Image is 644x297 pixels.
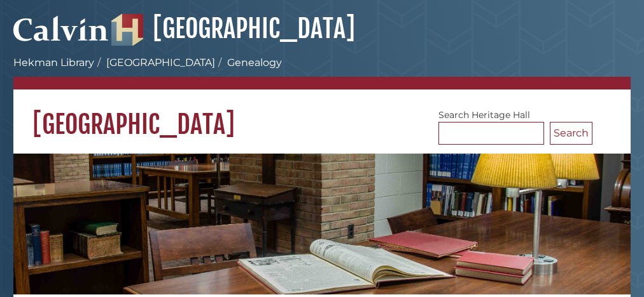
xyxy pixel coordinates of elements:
[215,55,282,70] li: Genealogy
[106,56,215,69] a: [GEOGRAPHIC_DATA]
[13,56,94,69] a: Hekman Library
[13,89,631,140] h1: [GEOGRAPHIC_DATA]
[13,10,109,46] img: Calvin
[111,14,143,46] img: Hekman Library Logo
[13,29,109,41] a: Calvin University
[111,13,355,44] a: [GEOGRAPHIC_DATA]
[550,122,592,145] button: Search
[13,55,631,89] nav: breadcrumb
